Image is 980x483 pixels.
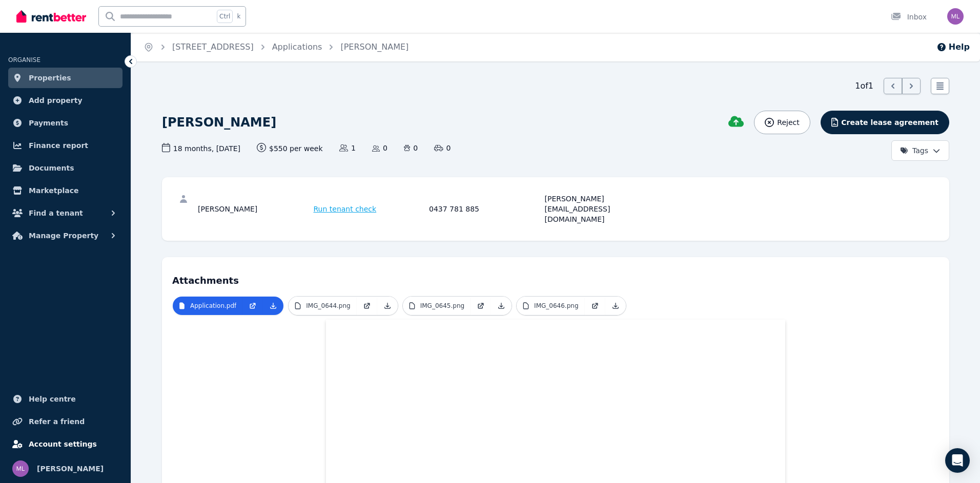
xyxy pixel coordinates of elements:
[8,389,122,409] a: Help centre
[8,135,122,156] a: Finance report
[29,207,83,219] span: Find a tenant
[29,184,78,197] span: Marketplace
[471,297,491,315] a: Open in new Tab
[173,297,242,315] a: Application.pdf
[420,302,464,310] p: IMG_0645.png
[8,203,122,223] button: Find a tenant
[29,72,71,84] span: Properties
[8,158,122,178] a: Documents
[8,434,122,454] a: Account settings
[237,12,240,20] span: k
[841,117,938,128] span: Create lease agreement
[257,143,323,154] span: $550 per week
[314,204,377,214] span: Run tenant check
[377,297,398,315] a: Download Attachment
[372,143,387,153] span: 0
[162,114,276,131] h1: [PERSON_NAME]
[217,10,233,23] span: Ctrl
[29,229,98,242] span: Manage Property
[29,139,88,152] span: Finance report
[891,140,949,161] button: Tags
[172,267,939,288] h4: Attachments
[162,143,240,154] span: 18 months , [DATE]
[945,448,970,473] div: Open Intercom Messenger
[434,143,451,153] span: 0
[357,297,377,315] a: Open in new Tab
[29,438,97,450] span: Account settings
[517,297,584,315] a: IMG_0646.png
[198,194,311,224] div: [PERSON_NAME]
[605,297,626,315] a: Download Attachment
[900,145,928,156] span: Tags
[821,111,949,134] button: Create lease agreement
[855,80,873,92] span: 1 of 1
[8,411,122,432] a: Refer a friend
[37,463,104,475] span: [PERSON_NAME]
[172,42,254,52] a: [STREET_ADDRESS]
[8,56,40,64] span: ORGANISE
[16,9,86,24] img: RentBetter
[306,302,350,310] p: IMG_0644.png
[263,297,283,315] a: Download Attachment
[29,393,76,405] span: Help centre
[289,297,356,315] a: IMG_0644.png
[340,42,409,52] a: [PERSON_NAME]
[429,194,542,224] div: 0437 781 885
[339,143,356,153] span: 1
[190,302,236,310] p: Application.pdf
[585,297,605,315] a: Open in new Tab
[404,143,418,153] span: 0
[8,180,122,201] a: Marketplace
[8,68,122,88] a: Properties
[891,12,927,22] div: Inbox
[754,111,810,134] button: Reject
[29,94,83,107] span: Add property
[947,8,964,25] img: Minh Lam
[777,117,799,128] span: Reject
[8,113,122,133] a: Payments
[29,117,68,129] span: Payments
[12,460,29,477] img: Minh Lam
[242,297,263,315] a: Open in new Tab
[491,297,512,315] a: Download Attachment
[534,302,578,310] p: IMG_0646.png
[8,90,122,111] a: Add property
[545,194,658,224] div: [PERSON_NAME][EMAIL_ADDRESS][DOMAIN_NAME]
[131,33,421,61] nav: Breadcrumb
[29,162,74,174] span: Documents
[936,41,970,53] button: Help
[8,225,122,246] button: Manage Property
[29,415,85,428] span: Refer a friend
[272,42,322,52] a: Applications
[403,297,471,315] a: IMG_0645.png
